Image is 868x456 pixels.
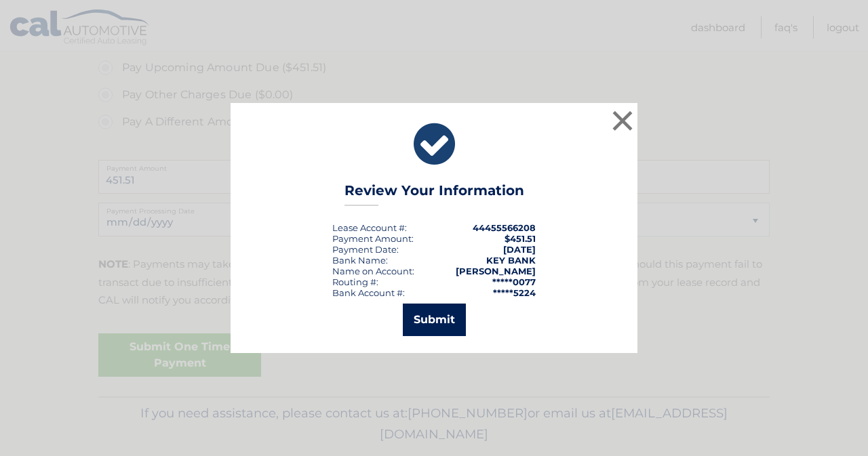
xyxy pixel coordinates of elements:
[332,233,414,244] div: Payment Amount:
[332,287,405,298] div: Bank Account #:
[344,182,524,206] h3: Review Your Information
[332,244,397,255] span: Payment Date
[332,244,399,255] div: :
[332,255,388,266] div: Bank Name:
[332,266,414,276] div: Name on Account:
[505,233,536,244] span: $451.51
[456,266,536,276] strong: [PERSON_NAME]
[609,107,636,134] button: ×
[332,222,407,233] div: Lease Account #:
[403,304,466,336] button: Submit
[332,276,378,287] div: Routing #:
[486,255,536,266] strong: KEY BANK
[503,244,536,255] span: [DATE]
[473,222,536,233] strong: 44455566208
